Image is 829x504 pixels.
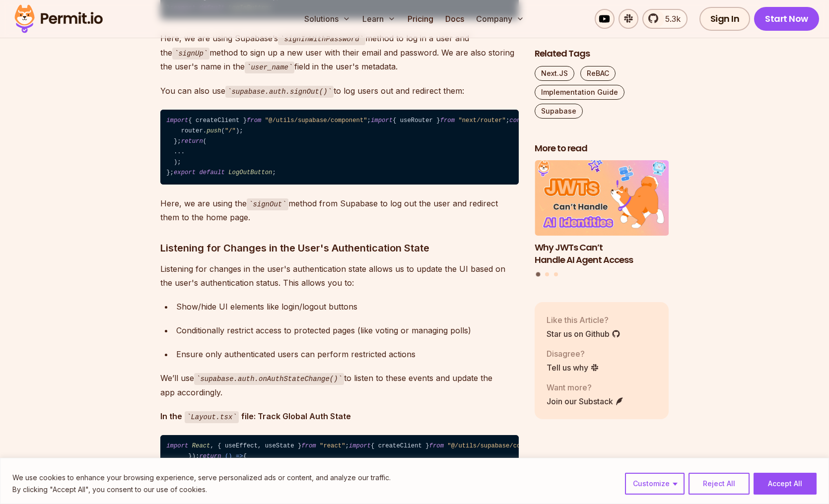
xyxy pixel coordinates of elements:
[509,117,528,124] span: const
[247,198,288,210] code: signOut
[300,9,354,29] button: Solutions
[172,48,209,60] code: signUp
[535,48,669,60] h2: Related Tags
[166,442,188,449] span: import
[458,117,506,124] span: "next/router"
[754,473,817,495] button: Accept All
[10,2,107,36] img: Permit logo
[404,9,437,29] a: Pricing
[535,161,669,266] a: Why JWTs Can’t Handle AI Agent AccessWhy JWTs Can’t Handle AI Agent Access
[225,127,236,134] span: "/"
[358,9,400,29] button: Learn
[301,442,316,449] span: from
[536,272,541,277] button: Go to slide 1
[278,33,365,45] code: signInWithPassword
[547,395,624,407] a: Join our Substack
[547,314,621,326] p: Like this Article?
[349,442,371,449] span: import
[429,442,444,449] span: from
[225,86,334,98] code: supabase.auth.signOut()
[659,13,681,25] span: 5.3k
[535,161,669,236] img: Why JWTs Can’t Handle AI Agent Access
[174,169,196,176] span: export
[12,484,391,496] p: By clicking "Accept All", you consent to our use of cookies.
[160,240,519,256] h3: Listening for Changes in the User's Authentication State
[199,169,224,176] span: default
[547,348,599,360] p: Disagree?
[642,9,688,29] a: 5.3k
[176,347,519,361] div: Ensure only authenticated users can perform restricted actions
[176,300,519,314] div: Show/hide UI elements like login/logout buttons
[245,62,294,73] code: user_name
[535,85,624,100] a: Implementation Guide
[207,127,221,134] span: push
[371,117,393,124] span: import
[199,453,221,460] span: return
[12,472,391,484] p: We use cookies to enhance your browsing experience, serve personalized ads or content, and analyz...
[181,138,203,145] span: return
[547,362,599,374] a: Tell us why
[535,161,669,266] li: 1 of 3
[547,328,621,340] a: Star us on Github
[160,411,182,421] strong: In the
[535,104,583,119] a: Supabase
[160,84,519,98] p: You can also use to log users out and redirect them:
[535,142,669,155] h2: More to read
[241,411,351,421] strong: file: Track Global Auth State
[228,169,272,176] span: LogOutButton
[699,7,751,31] a: Sign In
[247,117,261,124] span: from
[754,7,819,31] a: Start Now
[265,117,367,124] span: "@/utils/supabase/component"
[535,242,669,266] h3: Why JWTs Can’t Handle AI Agent Access
[166,117,188,124] span: import
[535,161,669,278] div: Posts
[689,473,750,495] button: Reject All
[441,9,468,29] a: Docs
[547,381,624,393] p: Want more?
[225,453,243,460] span: () =>
[160,196,519,225] p: Here, we are using the method from Supabase to log out the user and redirect them to the home page.
[320,442,345,449] span: "react"
[625,473,685,495] button: Customize
[192,442,210,449] span: React
[447,442,550,449] span: "@/utils/supabase/component"
[176,323,519,337] div: Conditionally restrict access to protected pages (like voting or managing polls)
[472,9,528,29] button: Company
[185,411,239,423] code: Layout.tsx
[440,117,455,124] span: from
[535,66,574,81] a: Next.JS
[160,31,519,74] p: Here, we are using Supabase’s method to log in a user and the method to sign up a new user with t...
[580,66,616,81] a: ReBAC
[194,373,344,385] code: supabase.auth.onAuthStateChange()
[545,273,549,277] button: Go to slide 2
[160,110,519,185] code: { createClient } ; { useRouter } ; = ( ) => { router = (); supabase = (); = ( ) => { supabase. . ...
[160,262,519,290] p: Listening for changes in the user's authentication state allows us to update the UI based on the ...
[554,273,558,277] button: Go to slide 3
[160,371,519,399] p: We’ll use to listen to these events and update the app accordingly.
